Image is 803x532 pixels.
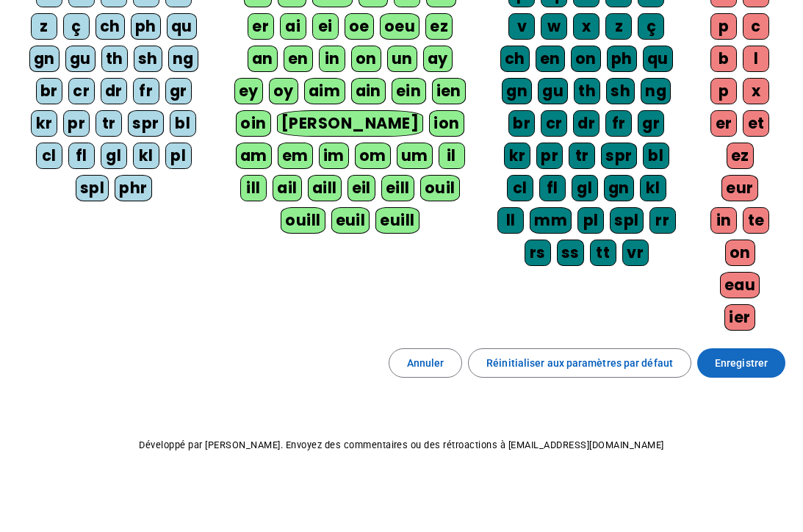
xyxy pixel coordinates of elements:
div: ng [168,46,198,72]
div: ey [234,78,263,104]
div: um [397,143,433,169]
div: eill [381,175,414,201]
div: cr [68,78,95,104]
div: gn [604,175,634,201]
div: ain [351,78,386,104]
div: ouil [420,175,460,201]
div: gl [101,143,127,169]
div: br [36,78,62,104]
div: oy [269,78,298,104]
div: dr [101,78,127,104]
div: z [31,13,57,40]
span: Enregistrer [715,354,768,372]
div: ç [63,13,90,40]
div: aim [304,78,345,104]
div: ng [641,78,671,104]
button: Annuler [389,348,463,378]
div: fl [68,143,95,169]
p: Développé par [PERSON_NAME]. Envoyez des commentaires ou des rétroactions à [EMAIL_ADDRESS][DOMAI... [12,436,791,454]
div: im [319,143,349,169]
div: et [743,110,769,137]
div: kl [640,175,666,201]
div: th [101,46,128,72]
button: Réinitialiser aux paramètres par défaut [468,348,691,378]
div: in [319,46,345,72]
div: on [351,46,381,72]
div: cl [36,143,62,169]
div: ez [727,143,754,169]
div: om [355,143,391,169]
div: p [710,13,737,40]
div: spl [610,207,644,234]
div: [PERSON_NAME] [277,110,423,137]
div: spr [601,143,637,169]
div: tt [590,240,616,266]
div: ss [557,240,584,266]
div: c [743,13,769,40]
div: en [284,46,313,72]
button: Enregistrer [697,348,785,378]
div: pl [165,143,192,169]
div: oin [236,110,271,137]
div: ll [497,207,524,234]
div: in [710,207,737,234]
div: b [710,46,737,72]
div: gl [572,175,598,201]
div: spl [76,175,109,201]
div: eil [348,175,376,201]
div: ch [500,46,530,72]
div: fr [133,78,159,104]
div: vr [622,240,649,266]
div: an [248,46,278,72]
div: z [605,13,632,40]
div: th [574,78,600,104]
div: en [536,46,565,72]
div: ail [273,175,302,201]
div: spr [128,110,164,137]
div: br [508,110,535,137]
div: v [508,13,535,40]
div: am [236,143,272,169]
div: ph [131,13,161,40]
div: em [278,143,313,169]
div: aill [308,175,342,201]
div: tr [96,110,122,137]
div: on [725,240,755,266]
div: cr [541,110,567,137]
div: ouill [281,207,325,234]
div: un [387,46,417,72]
div: ai [280,13,306,40]
div: gn [29,46,60,72]
div: ç [638,13,664,40]
div: ein [392,78,426,104]
div: qu [643,46,673,72]
div: pr [536,143,563,169]
div: eau [720,272,760,298]
div: euil [331,207,370,234]
div: x [573,13,599,40]
div: il [439,143,465,169]
div: oeu [380,13,420,40]
div: ill [240,175,267,201]
div: er [248,13,274,40]
div: fr [605,110,632,137]
div: kl [133,143,159,169]
div: eur [721,175,758,201]
div: ier [724,304,755,331]
div: sh [134,46,162,72]
div: ei [312,13,339,40]
div: tr [569,143,595,169]
div: gr [165,78,192,104]
div: sh [606,78,635,104]
div: gu [65,46,96,72]
div: ion [429,110,464,137]
div: pr [63,110,90,137]
div: fl [539,175,566,201]
div: ez [425,13,453,40]
div: mm [530,207,572,234]
div: w [541,13,567,40]
div: p [710,78,737,104]
div: ay [423,46,453,72]
div: rr [649,207,676,234]
div: l [743,46,769,72]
